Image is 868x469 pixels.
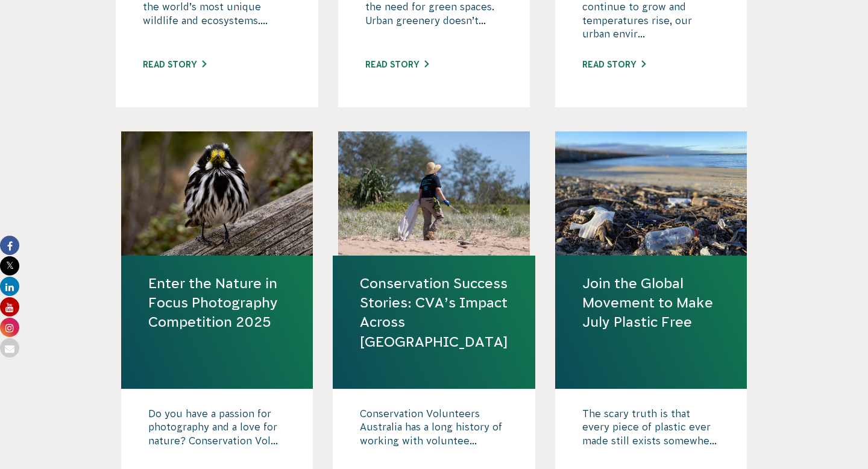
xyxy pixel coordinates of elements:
[582,60,646,69] a: Read story
[360,407,508,467] p: Conservation Volunteers Australia has a long history of working with voluntee...
[148,274,286,332] a: Enter the Nature in Focus Photography Competition 2025
[582,407,720,467] p: The scary truth is that every piece of plastic ever made still exists somewhe...
[365,60,429,69] a: Read story
[582,274,720,332] a: Join the Global Movement to Make July Plastic Free
[360,274,508,351] a: Conservation Success Stories: CVA’s Impact Across [GEOGRAPHIC_DATA]
[148,407,286,467] p: Do you have a passion for photography and a love for nature? Conservation Vol...
[143,60,206,69] a: Read story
